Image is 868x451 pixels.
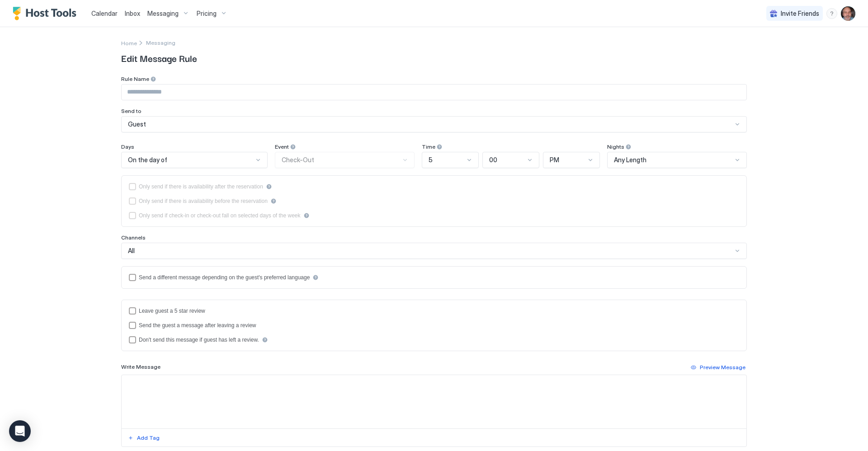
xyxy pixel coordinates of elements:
div: afterReservation [129,183,739,190]
div: Only send if check-in or check-out fall on selected days of the week [139,212,301,219]
span: Messaging [146,39,175,46]
span: Write Message [121,363,160,370]
span: Rule Name [121,75,149,82]
div: languagesEnabled [129,274,739,281]
span: Days [121,143,134,150]
div: menu [826,8,837,19]
div: Send a different message depending on the guest's preferred language [139,274,310,281]
div: Breadcrumb [146,39,175,46]
div: Don't send this message if guest has left a review. [139,337,259,343]
div: User profile [841,6,855,21]
span: Invite Friends [781,9,819,18]
div: Preview Message [700,363,745,371]
span: Home [121,40,137,47]
div: reviewEnabled [129,307,739,315]
span: 00 [489,156,497,164]
span: Time [422,143,435,150]
button: Add Tag [127,432,161,443]
span: Guest [128,120,146,128]
span: Calendar [91,9,118,17]
div: Only send if there is availability after the reservation [139,183,263,190]
a: Home [121,38,137,47]
span: Pricing [197,9,217,18]
div: Send the guest a message after leaving a review [139,322,256,329]
span: 5 [429,156,433,164]
span: Any Length [614,156,646,164]
span: Event [275,143,289,150]
div: sendMessageAfterLeavingReview [129,322,739,329]
span: Nights [607,143,624,150]
span: Send to [121,108,142,114]
button: Preview Message [689,362,747,373]
span: Messaging [147,9,179,18]
span: Channels [121,234,146,241]
div: disableMessageAfterReview [129,336,739,343]
div: beforeReservation [129,197,739,205]
span: Inbox [125,9,140,17]
a: Inbox [125,9,140,18]
div: Open Intercom Messenger [9,420,31,442]
span: Edit Message Rule [121,51,747,65]
span: PM [550,156,559,164]
div: Add Tag [137,434,160,442]
span: All [128,247,135,255]
a: Calendar [91,9,118,18]
span: On the day of [128,156,167,164]
textarea: Input Field [122,375,746,428]
div: Only send if there is availability before the reservation [139,198,268,204]
div: Breadcrumb [121,38,137,47]
div: isLimited [129,212,739,219]
input: Input Field [122,85,746,100]
a: Host Tools Logo [13,7,80,20]
div: Leave guest a 5 star review [139,308,205,314]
